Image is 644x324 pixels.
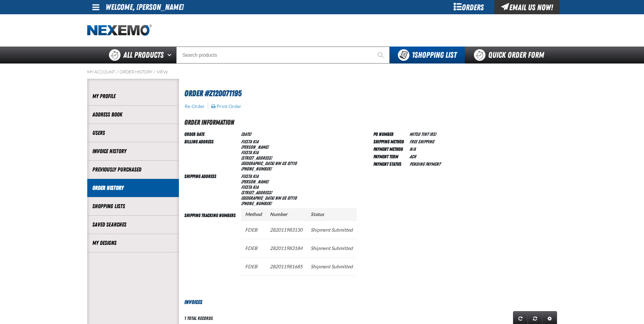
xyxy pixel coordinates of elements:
th: Number [266,208,307,221]
button: You have 1 Shopping List. Open to view details [390,47,465,64]
span: Fiesta Kia [241,184,258,190]
span: [STREET_ADDRESS] [241,155,272,161]
th: Method [241,208,266,221]
td: Billing Address [184,138,238,172]
img: Nexemo logo [87,24,152,36]
bdo: 87110 [287,161,297,166]
a: Saved Searches [92,221,174,229]
td: Shipping Tracking Numbers [184,207,238,287]
td: 282011981685 [266,257,307,275]
span: All Products [123,49,164,61]
a: Address Book [92,111,174,119]
bdo: [PHONE_NUMBER] [241,201,272,206]
span: [GEOGRAPHIC_DATA] [241,195,274,201]
nav: Breadcrumbs [87,69,557,75]
th: Status [307,208,357,221]
span: [DATE] [241,131,251,137]
td: FDEB [241,257,266,275]
button: Print Order [211,103,242,109]
td: FDEB [241,239,266,257]
span: [STREET_ADDRESS] [241,190,272,195]
td: Shipment Submitted [307,220,357,239]
span: [PERSON_NAME] [241,179,269,184]
button: Re-Order [184,103,205,109]
a: My Designs [92,239,174,247]
span: US [282,161,286,166]
td: Shipment Submitted [307,239,357,257]
span: NM [275,195,281,201]
a: Order History [119,69,152,75]
td: Payment Term [373,152,407,160]
a: Home [87,24,152,36]
span: Shopping List [412,50,457,60]
span: Free Shipping [409,139,434,144]
b: Fiesta Kia [241,174,258,179]
a: Order History [92,184,174,192]
button: Open All Products pages [165,47,176,64]
a: My Account [87,69,115,75]
td: 282011983130 [266,220,307,239]
span: mitsu tint (rs) [409,131,436,137]
td: 282011983184 [266,239,307,257]
td: Shipment Submitted [307,257,357,275]
a: Users [92,129,174,137]
b: Fiesta Kia [241,139,258,144]
span: / [153,69,156,75]
a: Quick Order Form [465,47,557,64]
span: Fiesta Kia [241,150,258,155]
td: Order Date [184,130,238,138]
input: Search [176,47,390,64]
h2: Order Information [184,117,557,127]
span: [PERSON_NAME] [241,144,269,150]
td: PO Number [373,130,407,138]
span: NM [275,161,281,166]
td: Shipping Address [184,172,238,207]
a: Shopping Lists [92,202,174,210]
td: Shipping Method [373,138,407,145]
bdo: 87110 [287,195,297,201]
td: Payment Status [373,160,407,167]
bdo: [PHONE_NUMBER] [241,166,272,172]
span: Order #Z120071195 [184,89,241,98]
a: View [157,69,168,75]
span: ACH [409,154,416,159]
a: My Profile [92,92,174,100]
a: Invoice History [92,147,174,155]
a: Previously Purchased [92,166,174,174]
span: N/A [409,146,416,152]
strong: 1 [412,50,415,60]
td: FDEB [241,220,266,239]
td: Payment Method [373,145,407,152]
span: [GEOGRAPHIC_DATA] [241,161,274,166]
h3: Invoices [179,298,557,306]
span: US [282,195,286,201]
button: Start Searching [373,47,390,64]
div: 1 total records [184,315,213,322]
span: / [116,69,118,75]
span: Pending payment [409,161,440,167]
